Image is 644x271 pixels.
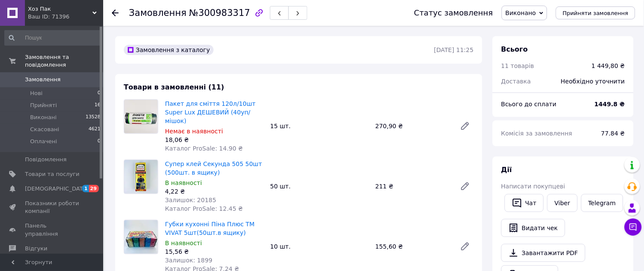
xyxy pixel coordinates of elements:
[625,219,642,236] button: Чат з покупцем
[505,194,544,212] button: Чат
[165,197,216,203] span: Залишок: 20185
[501,101,557,108] span: Всього до сплати
[501,62,534,69] span: 11 товарів
[112,9,119,17] div: Повернутися назад
[165,160,262,176] a: Супер клей Секунда 505 50шт (500шт. в ящику)
[556,6,635,19] button: Прийняти замовлення
[165,179,202,186] span: В наявності
[501,166,512,174] span: Дії
[372,180,453,192] div: 211 ₴
[457,178,474,195] a: Редагувати
[501,219,565,237] button: Видати чек
[165,247,264,256] div: 15,56 ₴
[165,187,264,196] div: 4,22 ₴
[30,89,43,97] span: Нові
[457,117,474,135] a: Редагувати
[506,9,536,16] span: Виконано
[165,135,264,144] div: 18,06 ₴
[124,220,158,254] img: Губки кухоннi Пiна Плюс ТМ VIVAT 5шт(50шт.в ящику)
[501,78,531,85] span: Доставка
[501,130,573,137] span: Комісія за замовлення
[372,240,453,253] div: 155,60 ₴
[25,200,80,215] span: Показники роботи компанії
[547,194,577,212] a: Viber
[28,5,92,13] span: Хоз Пак
[30,102,57,109] span: Прийняті
[165,205,243,212] span: Каталог ProSale: 12.45 ₴
[30,126,59,133] span: Скасовані
[129,8,187,18] span: Замовлення
[165,221,255,236] a: Губки кухоннi Пiна Плюс ТМ VIVAT 5шт(50шт.в ящику)
[595,101,625,108] b: 1449.8 ₴
[501,45,528,53] span: Всього
[165,240,202,246] span: В наявності
[124,83,224,91] span: Товари в замовленні (11)
[414,9,493,17] div: Статус замовлення
[165,257,212,264] span: Залишок: 1899
[124,160,158,194] img: Супер клей Секунда 505 50шт (500шт. в ящику)
[98,89,101,97] span: 0
[25,156,67,163] span: Повідомлення
[25,76,61,83] span: Замовлення
[82,185,89,192] span: 1
[86,114,101,121] span: 13528
[457,238,474,255] a: Редагувати
[581,194,623,212] a: Telegram
[592,62,625,70] div: 1 449,80 ₴
[25,170,80,178] span: Товари та послуги
[4,30,101,46] input: Пошук
[165,100,256,124] a: Пакет для сміття 120л/10шт Super Lux ДЕШЕВИЙ (40уп/мішок)
[30,138,57,145] span: Оплачені
[30,114,57,121] span: Виконані
[89,126,101,133] span: 4621
[601,130,625,137] span: 77.84 ₴
[267,120,372,132] div: 15 шт.
[556,72,630,91] div: Необхідно уточнити
[89,185,99,192] span: 29
[563,10,629,16] span: Прийняти замовлення
[25,185,89,193] span: [DEMOGRAPHIC_DATA]
[25,53,103,69] span: Замовлення та повідомлення
[28,13,103,21] div: Ваш ID: 71396
[25,222,80,237] span: Панель управління
[372,120,453,132] div: 270,90 ₴
[501,183,565,190] span: Написати покупцеві
[267,240,372,253] div: 10 шт.
[267,180,372,192] div: 50 шт.
[98,138,101,145] span: 0
[434,46,474,53] time: [DATE] 11:25
[165,145,243,152] span: Каталог ProSale: 14.90 ₴
[124,100,158,133] img: Пакет для сміття 120л/10шт Super Lux ДЕШЕВИЙ (40уп/мішок)
[189,8,250,18] span: №300983317
[501,244,586,262] a: Завантажити PDF
[124,45,214,55] div: Замовлення з каталогу
[165,128,223,135] span: Немає в наявності
[25,245,47,253] span: Відгуки
[95,102,101,109] span: 16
